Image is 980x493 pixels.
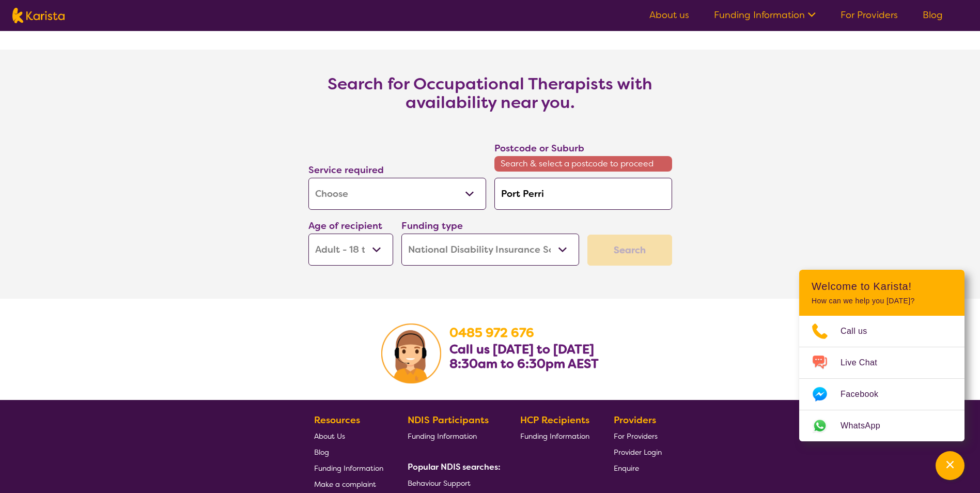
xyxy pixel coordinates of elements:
h3: Search for Occupational Therapists with availability near you. [284,74,697,112]
a: For Providers [841,9,898,21]
span: Funding Information [520,432,589,441]
ul: Choose channel [799,316,965,441]
p: How can we help you [DATE]? [812,297,952,305]
b: Providers [614,414,656,426]
span: WhatsApp [841,418,893,434]
a: Behaviour Support [408,475,496,491]
b: HCP Recipients [520,414,589,426]
img: Karista logo [12,8,65,23]
label: Age of recipient [308,220,382,232]
a: Web link opens in a new tab. [799,410,965,441]
b: Popular NDIS searches: [408,461,501,472]
a: Blog [923,9,943,21]
span: Make a complaint [314,480,376,489]
a: Funding Information [520,428,589,444]
a: Enquire [614,460,662,476]
span: Funding Information [314,464,383,473]
span: Blog [314,448,329,457]
label: Funding type [401,220,463,232]
a: Make a complaint [314,476,383,492]
div: Channel Menu [799,270,965,441]
h2: Welcome to Karista! [812,280,952,292]
a: Funding Information [408,428,496,444]
span: Behaviour Support [408,479,471,488]
a: 0485 972 676 [449,325,534,341]
b: NDIS Participants [408,414,489,426]
input: Type [494,178,672,210]
a: Funding Information [714,9,816,21]
span: Enquire [614,464,639,473]
a: For Providers [614,428,662,444]
label: Service required [308,164,384,176]
span: Provider Login [614,448,662,457]
a: About Us [314,428,383,444]
b: 8:30am to 6:30pm AEST [449,356,599,372]
a: Provider Login [614,444,662,460]
span: About Us [314,432,345,441]
a: Funding Information [314,460,383,476]
b: Call us [DATE] to [DATE] [449,341,594,358]
span: Live Chat [841,355,890,371]
label: Postcode or Suburb [494,142,584,155]
span: Search & select a postcode to proceed [494,156,672,172]
a: About us [649,9,689,21]
span: For Providers [614,432,658,441]
button: Channel Menu [936,451,965,480]
span: Call us [841,323,880,339]
b: Resources [314,414,360,426]
span: Funding Information [408,432,477,441]
img: Karista Client Service [381,323,441,383]
span: Facebook [841,387,891,402]
a: Blog [314,444,383,460]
